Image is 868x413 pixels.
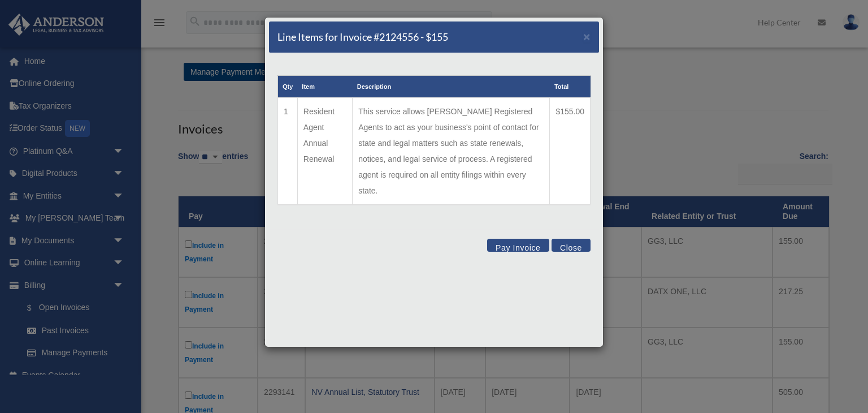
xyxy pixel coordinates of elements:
[297,98,352,205] td: Resident Agent Annual Renewal
[552,239,591,252] button: Close
[278,98,298,205] td: 1
[487,239,549,252] button: Pay Invoice
[550,76,591,98] th: Total
[278,76,298,98] th: Qty
[583,30,591,43] span: ×
[277,30,448,44] h5: Line Items for Invoice #2124556 - $155
[353,76,550,98] th: Description
[297,76,352,98] th: Item
[550,98,591,205] td: $155.00
[583,31,591,42] button: Close
[353,98,550,205] td: This service allows [PERSON_NAME] Registered Agents to act as your business's point of contact fo...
